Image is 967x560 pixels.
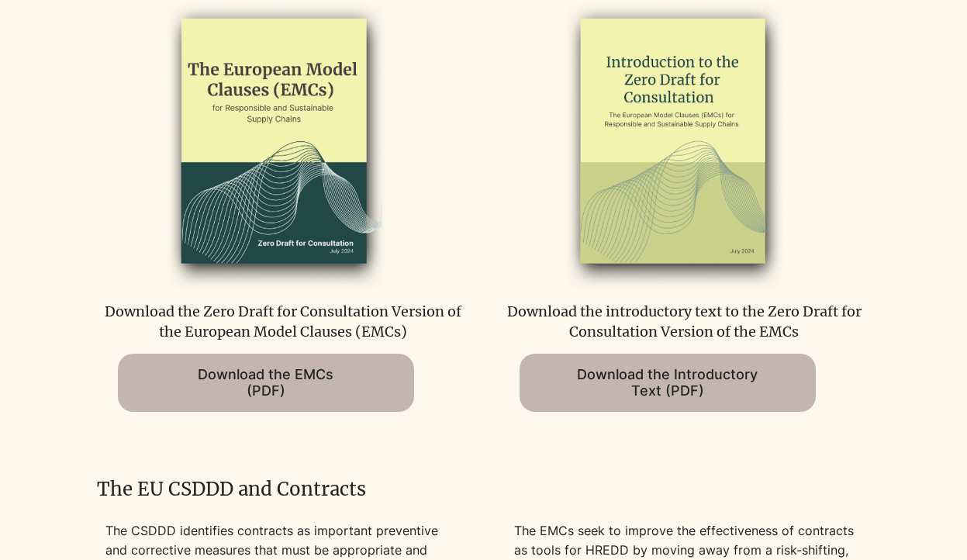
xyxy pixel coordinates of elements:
[97,476,871,503] h2: The EU CSDDD and Contracts
[118,354,414,412] a: Download the EMCs (PDF)
[98,302,468,340] p: Download the Zero Draft for Consultation Version of the European Model Clauses (EMCs)
[198,366,333,399] span: Download the EMCs (PDF)
[577,366,758,399] span: Download the Introductory Text (PDF)
[520,354,816,412] a: Download the Introductory Text (PDF)
[499,302,870,340] p: Download the introductory text to the Zero Draft for Consultation Version of the EMCs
